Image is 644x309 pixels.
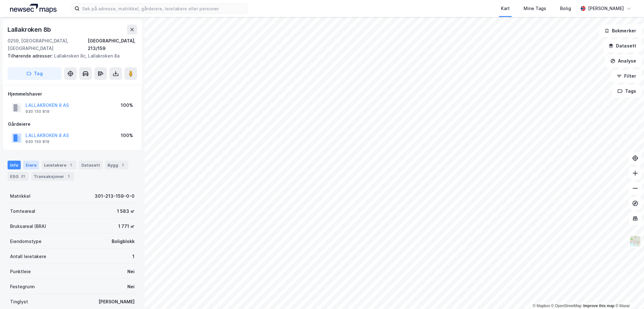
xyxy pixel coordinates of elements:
div: Tomteareal [10,207,35,215]
div: 301-213-159-0-0 [95,192,135,200]
div: Bolig [560,5,571,12]
div: 1 [132,253,135,260]
a: Improve this map [583,304,614,308]
input: Søk på adresse, matrikkel, gårdeiere, leietakere eller personer [80,4,247,13]
div: 1 [65,173,72,179]
a: OpenStreetMap [551,304,582,308]
button: Analyse [605,55,641,67]
div: [PERSON_NAME] [98,298,135,306]
div: Eiere [23,161,39,169]
div: Gårdeiere [8,120,137,128]
div: 1 [119,162,126,168]
div: [PERSON_NAME] [588,5,624,12]
div: Kontrollprogram for chat [613,279,644,309]
span: Tilhørende adresser: [8,53,54,58]
div: 930 150 819 [25,109,49,114]
div: Leietakere [42,161,76,169]
div: Kart [501,5,510,12]
div: Lallakroken 8c, Lallakroken 8a [8,52,132,60]
img: Z [629,235,641,247]
div: 1 771 ㎡ [118,223,135,230]
div: [GEOGRAPHIC_DATA], 213/159 [88,37,137,52]
button: Tags [612,85,641,97]
div: Boligblokk [112,238,135,245]
iframe: Chat Widget [613,279,644,309]
a: Mapbox [533,304,550,308]
div: 930 150 819 [25,139,49,144]
div: Datasett [79,161,103,169]
div: Nei [127,283,135,290]
div: Bygg [105,161,128,169]
div: 1 583 ㎡ [117,207,135,215]
div: Hjemmelshaver [8,90,137,98]
img: logo.a4113a55bc3d86da70a041830d287a7e.svg [10,4,57,13]
button: Tag [8,67,62,80]
div: Info [8,161,21,169]
div: Matrikkel [10,192,31,200]
div: Eiendomstype [10,238,42,245]
div: 21 [20,173,26,179]
div: Punktleie [10,268,31,275]
div: Antall leietakere [10,253,46,260]
div: Bruksareal (BRA) [10,223,46,230]
button: Bokmerker [599,25,641,37]
button: Filter [611,70,641,82]
div: Tinglyst [10,298,28,306]
div: Festegrunn [10,283,35,290]
div: Mine Tags [524,5,546,12]
div: 1 [68,162,74,168]
div: 100% [121,132,133,139]
div: 0259, [GEOGRAPHIC_DATA], [GEOGRAPHIC_DATA] [8,37,88,52]
div: Lallakroken 8b [8,25,52,35]
div: 100% [121,102,133,109]
div: Transaksjoner [31,172,74,181]
div: Nei [127,268,135,275]
button: Datasett [603,40,641,52]
div: ESG [8,172,29,181]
